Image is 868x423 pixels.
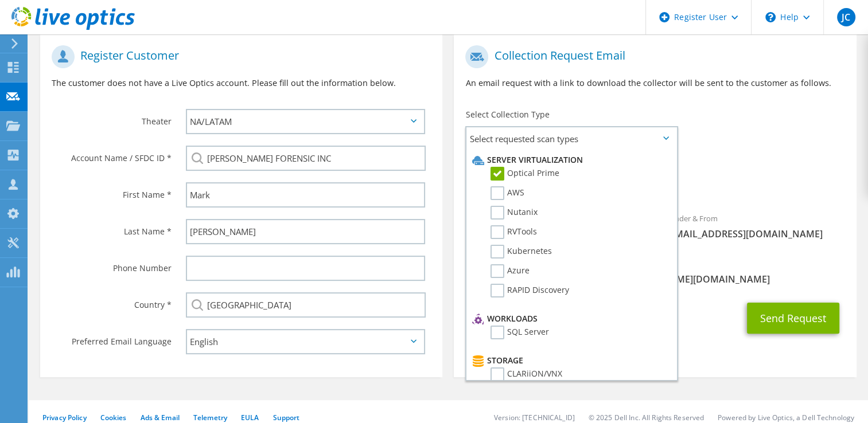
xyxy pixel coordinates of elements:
svg: \n [765,12,776,22]
label: AWS [491,186,524,200]
p: The customer does not have a Live Optics account. Please fill out the information below. [52,77,431,89]
span: [EMAIL_ADDRESS][DOMAIN_NAME] [667,228,845,240]
a: Cookies [100,413,127,422]
li: © 2025 Dell Inc. All Rights Reserved [589,413,704,422]
a: EULA [241,413,259,422]
label: CLARiiON/VNX [491,367,562,381]
label: Select Collection Type [465,109,549,120]
li: Server Virtualization [469,153,670,167]
span: JC [837,8,855,26]
label: Phone Number [52,256,172,274]
label: First Name * [52,182,172,201]
div: To [454,206,655,246]
span: Select requested scan types [466,127,676,150]
label: Kubernetes [491,245,552,258]
label: Optical Prime [491,167,559,181]
a: Ads & Email [141,413,180,422]
h1: Register Customer [52,45,425,68]
li: Workloads [469,312,670,326]
label: SQL Server [491,326,549,339]
button: Send Request [747,303,839,334]
label: Theater [52,109,172,127]
h1: Collection Request Email [465,45,839,68]
label: RAPID Discovery [491,284,569,297]
div: CC & Reply To [454,252,856,291]
li: Storage [469,354,670,367]
a: Support [273,413,299,422]
label: Last Name * [52,219,172,237]
li: Version: [TECHNICAL_ID] [494,413,575,422]
label: Preferred Email Language [52,329,172,347]
a: Privacy Policy [42,413,87,422]
label: Azure [491,264,530,278]
label: Account Name / SFDC ID * [52,146,172,164]
div: Sender & From [655,206,857,246]
li: Powered by Live Optics, a Dell Technology [718,413,854,422]
a: Telemetry [193,413,227,422]
div: Requested Collections [454,155,856,201]
label: Nutanix [491,206,538,220]
p: An email request with a link to download the collector will be sent to the customer as follows. [465,77,844,89]
label: Country * [52,292,172,311]
label: RVTools [491,225,537,239]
